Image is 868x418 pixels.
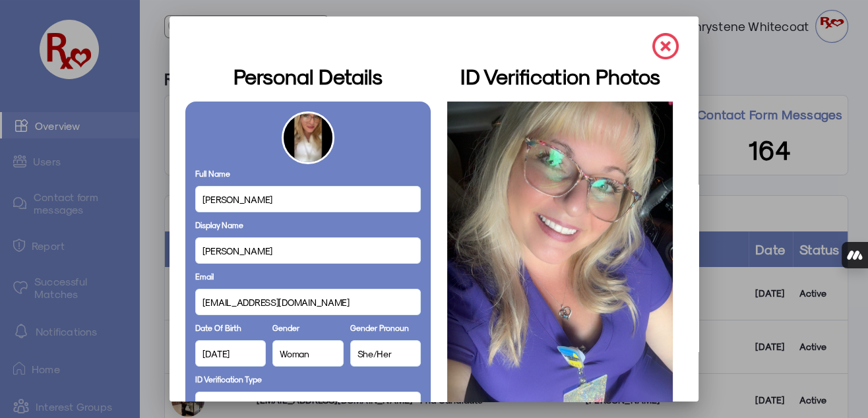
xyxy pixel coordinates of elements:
[202,295,350,309] span: [EMAIL_ADDRESS][DOMAIN_NAME]
[195,322,241,334] label: Date Of Birth
[350,322,409,334] label: Gender Pronoun
[272,322,299,334] label: Gender
[195,270,214,282] label: Email
[195,167,230,179] label: Full Name
[202,398,268,412] span: Medical Licence
[460,60,660,92] h3: ID Verification Photos
[202,244,272,258] span: [PERSON_NAME]
[357,347,392,361] span: She/Her
[195,373,262,385] label: ID Verification Type
[195,219,243,231] label: Display Name
[202,193,272,206] span: [PERSON_NAME]
[233,60,383,92] h3: Personal Details
[280,347,309,361] span: Woman
[202,347,230,361] span: [DATE]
